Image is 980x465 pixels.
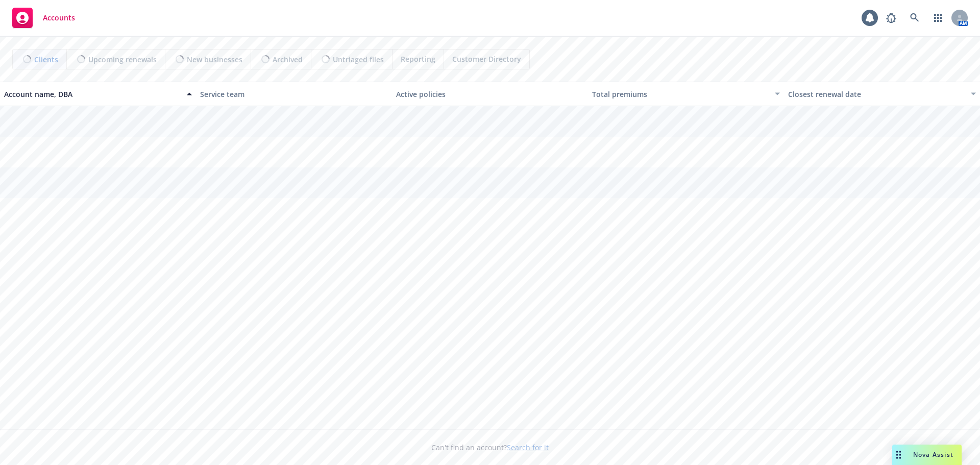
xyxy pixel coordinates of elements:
button: Active policies [392,82,588,106]
a: Accounts [8,4,79,32]
a: Search for it [507,443,549,452]
a: Search [904,8,925,28]
div: Total premiums [592,89,769,100]
span: Nova Assist [913,450,953,459]
div: Closest renewal date [788,89,965,100]
span: Upcoming renewals [88,54,157,65]
div: Drag to move [892,445,905,465]
span: New businesses [187,54,242,65]
div: Account name, DBA [4,89,181,100]
span: Reporting [401,54,435,64]
span: Accounts [43,14,75,22]
div: Service team [200,89,388,100]
a: Switch app [928,8,948,28]
span: Archived [273,54,303,65]
span: Can't find an account? [431,442,549,453]
button: Nova Assist [892,445,962,465]
span: Customer Directory [452,54,521,64]
button: Closest renewal date [784,82,980,106]
div: Active policies [396,89,584,100]
span: Clients [34,54,58,65]
button: Total premiums [588,82,784,106]
a: Report a Bug [881,8,901,28]
button: Service team [196,82,392,106]
span: Untriaged files [333,54,384,65]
